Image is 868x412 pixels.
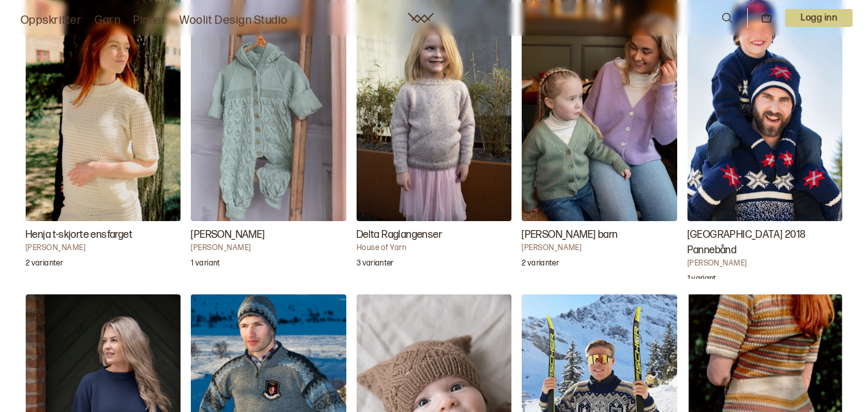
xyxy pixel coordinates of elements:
[191,258,220,271] p: 1 variant
[687,274,716,287] p: 1 variant
[522,228,677,243] h3: [PERSON_NAME] barn
[179,12,288,30] a: Woolit Design Studio
[785,9,853,27] p: Logg inn
[785,9,853,27] button: User dropdown
[191,243,346,253] h4: [PERSON_NAME]
[26,228,181,243] h3: Henja t-skjorte ensfarget
[191,228,346,243] h3: [PERSON_NAME]
[357,228,511,243] h3: Delta Raglangenser
[687,228,842,258] h3: [GEOGRAPHIC_DATA] 2018 Pannebånd
[687,258,842,269] h4: [PERSON_NAME]
[94,12,120,30] a: Garn
[357,243,511,253] h4: House of Yarn
[522,243,677,253] h4: [PERSON_NAME]
[133,12,166,30] a: Pinner
[26,258,63,271] p: 2 varianter
[21,12,82,30] a: Oppskrifter
[408,13,434,23] a: Woolit
[522,258,559,271] p: 2 varianter
[357,258,394,271] p: 3 varianter
[26,243,181,253] h4: [PERSON_NAME]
